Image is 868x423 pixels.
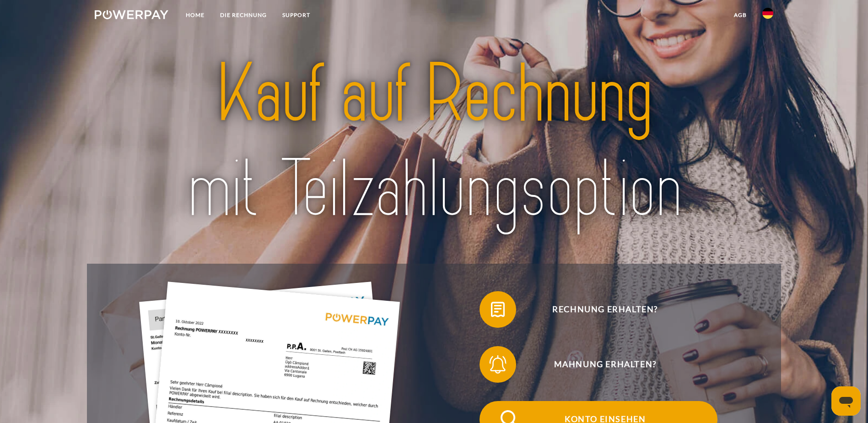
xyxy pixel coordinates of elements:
img: qb_bill.svg [486,298,509,321]
a: SUPPORT [275,7,318,23]
img: de [762,8,773,19]
iframe: Schaltfläche zum Öffnen des Messaging-Fensters [831,386,861,416]
span: Rechnung erhalten? [493,291,717,328]
img: qb_bell.svg [486,353,509,376]
a: DIE RECHNUNG [212,7,275,23]
img: title-powerpay_de.svg [128,42,740,242]
a: Home [178,7,212,23]
span: Mahnung erhalten? [493,346,717,383]
button: Rechnung erhalten? [480,291,717,328]
button: Mahnung erhalten? [480,346,717,383]
img: logo-powerpay-white.svg [95,10,168,19]
a: agb [726,7,755,23]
